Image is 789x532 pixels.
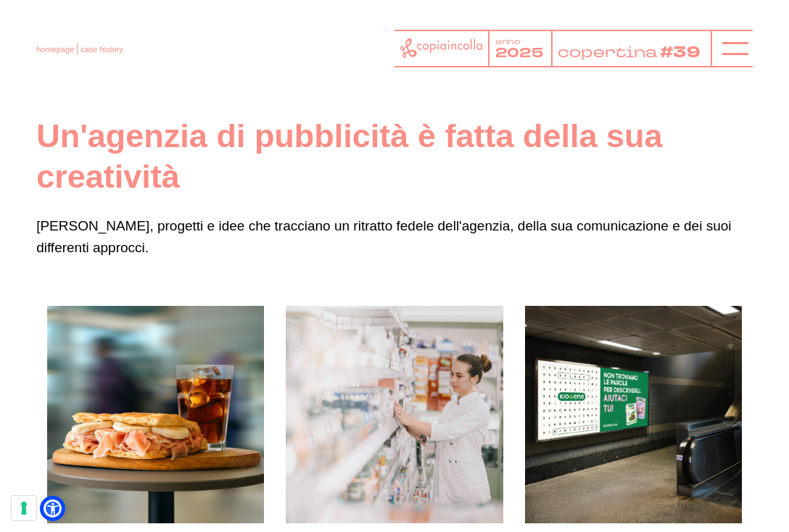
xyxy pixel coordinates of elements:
button: Le tue preferenze relative al consenso per le tecnologie di tracciamento [12,496,36,520]
h1: Un'agenzia di pubblicità è fatta della sua creatività [36,116,753,198]
a: Open Accessibility Menu [44,499,62,518]
span: case history [80,45,123,54]
p: [PERSON_NAME], progetti e idee che tracciano un ritratto fedele dell'agenzia, della sua comunicaz... [36,215,753,259]
tspan: anno [495,36,521,46]
a: homepage [36,45,74,54]
tspan: #39 [663,41,704,63]
tspan: 2025 [495,43,545,62]
tspan: copertina [558,42,661,62]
